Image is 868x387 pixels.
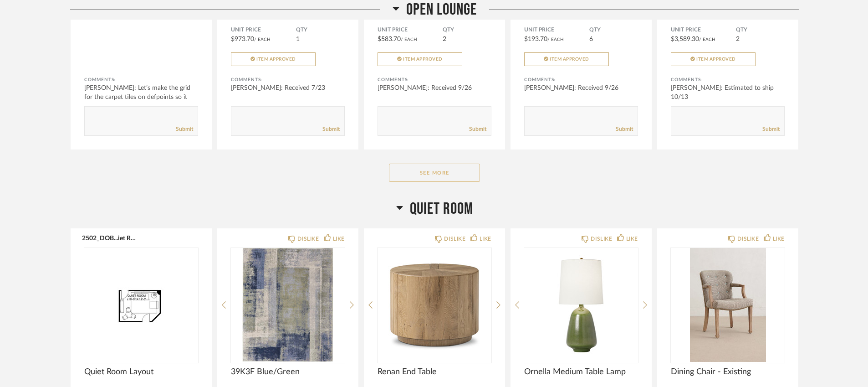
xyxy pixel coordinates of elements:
[737,234,759,243] div: DISLIKE
[671,367,785,377] span: Dining Chair - Existing
[378,75,491,84] div: Comments:
[524,26,589,34] span: Unit Price
[696,57,736,62] span: Item Approved
[524,75,638,84] div: Comments:
[176,125,193,133] a: Submit
[480,234,491,243] div: LIKE
[524,248,638,362] img: undefined
[591,234,612,243] div: DISLIKE
[401,37,417,42] span: / Each
[84,367,198,377] span: Quiet Room Layout
[773,234,785,243] div: LIKE
[378,83,491,93] div: [PERSON_NAME]: Received 9/26
[736,36,740,42] span: 2
[378,52,462,66] button: Item Approved
[410,199,473,219] span: Quiet Room
[589,26,638,34] span: QTY
[296,36,300,42] span: 1
[231,367,345,377] span: 39K3F Blue/Green
[671,52,756,66] button: Item Approved
[524,52,609,66] button: Item Approved
[256,57,296,62] span: Item Approved
[626,234,638,243] div: LIKE
[378,248,491,362] img: undefined
[231,36,254,42] span: $973.70
[389,164,480,182] button: See More
[671,26,736,34] span: Unit Price
[231,26,296,34] span: Unit Price
[231,248,345,362] img: undefined
[84,83,198,111] div: [PERSON_NAME]: Let’s make the grid for the carpet tiles on defpoints so it doesn’t p...
[524,36,547,42] span: $193.70
[231,52,316,66] button: Item Approved
[524,367,638,377] span: Ornella Medium Table Lamp
[231,83,345,93] div: [PERSON_NAME]: Received 7/23
[254,37,271,42] span: / Each
[296,26,345,34] span: QTY
[589,36,593,42] span: 6
[671,83,785,102] div: [PERSON_NAME]: Estimated to ship 10/13
[550,57,589,62] span: Item Approved
[84,75,198,84] div: Comments:
[333,234,345,243] div: LIKE
[671,36,699,42] span: $3,589.30
[231,75,345,84] div: Comments:
[469,125,486,133] a: Submit
[378,367,491,377] span: Renan End Table
[378,36,401,42] span: $583.70
[297,234,319,243] div: DISLIKE
[82,234,139,242] button: 2502_DOB...iet Room.pdf
[84,248,198,362] img: undefined
[444,234,465,243] div: DISLIKE
[699,37,715,42] span: / Each
[616,125,633,133] a: Submit
[322,125,340,133] a: Submit
[403,57,443,62] span: Item Approved
[443,26,491,34] span: QTY
[524,83,638,93] div: [PERSON_NAME]: Received 9/26
[671,248,785,362] img: undefined
[378,26,443,34] span: Unit Price
[671,75,785,84] div: Comments:
[443,36,446,42] span: 2
[762,125,780,133] a: Submit
[547,37,564,42] span: / Each
[736,26,785,34] span: QTY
